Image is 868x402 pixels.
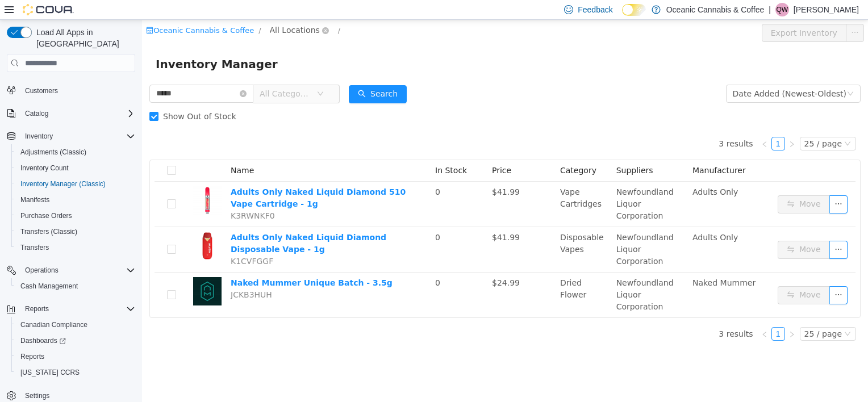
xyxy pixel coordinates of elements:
span: Newfoundland Liquor Corporation [474,258,532,291]
span: Catalog [20,107,135,120]
td: Disposable Vapes [414,207,470,253]
a: Customers [20,84,62,98]
button: icon: searchSearch [207,65,265,83]
li: Previous Page [616,307,629,321]
span: Settings [25,391,49,400]
button: [US_STATE] CCRS [11,365,140,380]
span: Transfers (Classic) [20,227,77,236]
span: Show Out of Stock [16,92,99,101]
button: Customers [2,82,140,99]
span: Transfers [16,241,135,254]
img: Naked Mummer Unique Batch - 3.5g hero shot [51,257,80,286]
li: 1 [629,307,643,321]
button: Transfers (Classic) [11,224,140,240]
a: Reports [16,350,49,363]
span: Manifests [20,195,49,204]
a: icon: shopOceanic Cannabis & Coffee [4,6,112,15]
a: Inventory Count [16,161,73,175]
a: Manifests [16,193,54,207]
button: icon: ellipsis [704,4,722,22]
div: Date Added (Newest-Oldest) [591,65,704,82]
a: Canadian Compliance [16,318,92,332]
span: Load All Apps in [GEOGRAPHIC_DATA] [32,27,135,49]
li: Next Page [643,117,657,131]
span: $24.99 [350,258,378,267]
i: icon: left [619,121,626,128]
button: Canadian Compliance [11,317,140,333]
span: K1CVFGGF [89,237,131,246]
span: Naked Mummer [550,258,614,267]
span: $41.99 [350,167,378,177]
a: Transfers [16,241,53,254]
i: icon: right [646,121,653,128]
button: Export Inventory [620,4,704,22]
span: Adults Only [550,213,596,222]
span: Operations [25,266,59,275]
span: In Stock [293,146,325,155]
span: All Locations [128,4,178,16]
span: Reports [20,302,135,316]
button: icon: ellipsis [687,175,706,194]
span: Price [350,146,369,155]
span: JCKB3HUH [89,270,130,279]
li: 3 results [577,307,611,321]
span: Feedback [578,4,612,15]
span: Reports [16,350,135,363]
p: Oceanic Cannabis & Coffee [666,3,765,16]
span: Inventory Manager (Classic) [20,179,106,189]
span: Category [418,146,454,155]
i: icon: right [646,311,653,318]
span: Transfers [20,243,49,252]
button: icon: ellipsis [687,221,706,239]
span: Cash Management [20,282,78,291]
button: Reports [20,302,53,316]
span: Inventory Manager [14,35,143,53]
i: icon: down [702,311,709,319]
span: 0 [293,213,298,222]
a: 1 [630,118,642,130]
td: Dried Flower [414,253,470,298]
span: Purchase Orders [20,211,72,220]
i: icon: close-circle [180,7,187,14]
span: Cash Management [16,279,135,293]
span: Customers [25,86,58,95]
button: Reports [11,349,140,365]
li: Previous Page [616,117,629,131]
a: Transfers (Classic) [16,225,82,238]
span: K3RWNKF0 [89,191,133,200]
span: / [116,6,119,15]
div: Quentin White [775,3,789,16]
span: Name [89,146,112,155]
button: Inventory Count [11,160,140,176]
i: icon: close-circle [98,70,105,77]
a: Cash Management [16,279,82,293]
span: $41.99 [350,213,378,222]
span: Purchase Orders [16,209,135,223]
img: Adults Only Naked Liquid Diamond 510 Vape Cartridge - 1g hero shot [51,166,80,195]
span: Inventory [25,132,53,141]
span: Customers [20,83,135,98]
a: Inventory Manager (Classic) [16,177,110,191]
span: 0 [293,258,298,267]
span: Adults Only [550,167,596,177]
p: [PERSON_NAME] [794,3,859,16]
a: Naked Mummer Unique Batch - 3.5g [89,258,251,267]
i: icon: down [702,120,709,128]
i: icon: down [705,70,712,78]
span: Adjustments (Classic) [16,145,135,159]
span: Adjustments (Classic) [20,148,86,157]
button: icon: swapMove [636,266,688,284]
span: Canadian Compliance [20,320,87,329]
li: 1 [629,117,643,131]
span: Catalog [25,109,48,118]
button: Operations [2,262,140,278]
button: Cash Management [11,278,140,294]
button: Transfers [11,240,140,256]
span: Canadian Compliance [16,318,135,332]
i: icon: left [619,311,626,318]
span: Inventory Count [16,161,135,175]
button: Operations [20,263,63,277]
button: Catalog [2,106,140,122]
span: Operations [20,263,135,277]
